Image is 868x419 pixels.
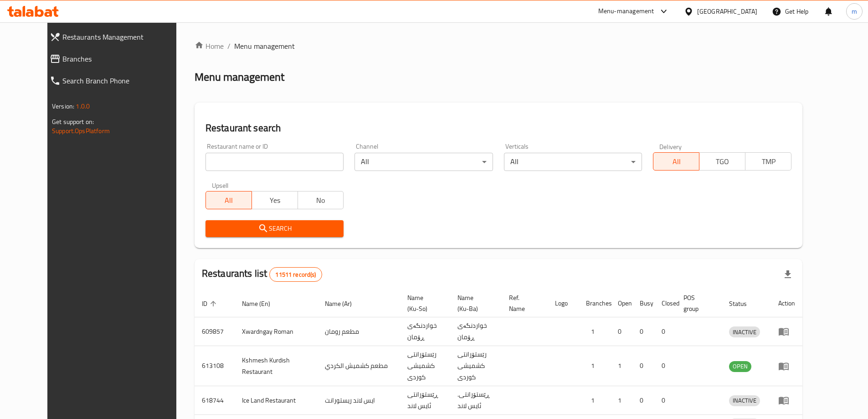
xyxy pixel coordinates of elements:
[729,327,760,337] span: INACTIVE
[42,48,192,70] a: Branches
[195,41,224,52] a: Home
[654,317,676,346] td: 0
[318,317,400,346] td: مطعم رومان
[504,153,642,171] div: All
[579,346,611,386] td: 1
[195,386,235,415] td: 618744
[195,41,802,52] nav: breadcrumb
[62,75,185,86] span: Search Branch Phone
[325,298,364,309] span: Name (Ar)
[205,220,344,237] button: Search
[42,26,192,48] a: Restaurants Management
[52,125,110,137] a: Support.OpsPlatform
[235,386,318,415] td: Ice Land Restaurant
[202,298,219,309] span: ID
[213,223,337,234] span: Search
[302,194,340,207] span: No
[703,155,742,168] span: TGO
[205,191,252,209] button: All
[52,100,74,112] span: Version:
[729,361,751,372] span: OPEN
[202,267,322,282] h2: Restaurants list
[745,152,791,171] button: TMP
[400,317,450,346] td: خواردنگەی ڕۆمان
[227,41,231,52] li: /
[579,317,611,346] td: 1
[699,152,745,171] button: TGO
[654,386,676,415] td: 0
[210,194,248,207] span: All
[509,292,537,314] span: Ref. Name
[683,292,711,314] span: POS group
[579,290,611,317] th: Branches
[205,121,791,135] h2: Restaurant search
[450,317,502,346] td: خواردنگەی ڕۆمان
[632,290,654,317] th: Busy
[778,395,795,406] div: Menu
[407,292,439,314] span: Name (Ku-So)
[579,386,611,415] td: 1
[457,292,491,314] span: Name (Ku-Ba)
[195,70,284,84] h2: Menu management
[235,317,318,346] td: Xwardngay Roman
[235,346,318,386] td: Kshmesh Kurdish Restaurant
[252,191,298,209] button: Yes
[729,395,760,406] span: INACTIVE
[52,116,94,128] span: Get support on:
[632,346,654,386] td: 0
[234,41,295,52] span: Menu management
[269,267,322,282] div: Total records count
[632,317,654,346] td: 0
[318,386,400,415] td: ايس لاند ريستورانت
[598,6,654,17] div: Menu-management
[659,143,682,150] label: Delivery
[729,298,759,309] span: Status
[778,326,795,337] div: Menu
[632,386,654,415] td: 0
[611,290,632,317] th: Open
[548,290,579,317] th: Logo
[400,346,450,386] td: رێستۆرانتی کشمیشى كوردى
[62,53,185,64] span: Branches
[654,290,676,317] th: Closed
[195,346,235,386] td: 613108
[654,346,676,386] td: 0
[749,155,788,168] span: TMP
[62,31,185,42] span: Restaurants Management
[611,346,632,386] td: 1
[852,6,857,16] span: m
[205,153,344,171] input: Search for restaurant name or ID..
[400,386,450,415] td: ڕێستۆرانتی ئایس لاند
[611,386,632,415] td: 1
[354,153,493,171] div: All
[778,361,795,372] div: Menu
[270,270,321,279] span: 11511 record(s)
[212,182,229,188] label: Upsell
[450,386,502,415] td: .ڕێستۆرانتی ئایس لاند
[611,317,632,346] td: 0
[771,290,802,317] th: Action
[697,6,757,16] div: [GEOGRAPHIC_DATA]
[76,100,90,112] span: 1.0.0
[729,361,751,372] div: OPEN
[318,346,400,386] td: مطعم كشميش الكردي
[298,191,344,209] button: No
[777,264,799,285] div: Export file
[450,346,502,386] td: رێستۆرانتی کشمیشى كوردى
[195,317,235,346] td: 609857
[653,152,699,171] button: All
[242,298,282,309] span: Name (En)
[42,70,192,92] a: Search Branch Phone
[657,155,696,168] span: All
[256,194,294,207] span: Yes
